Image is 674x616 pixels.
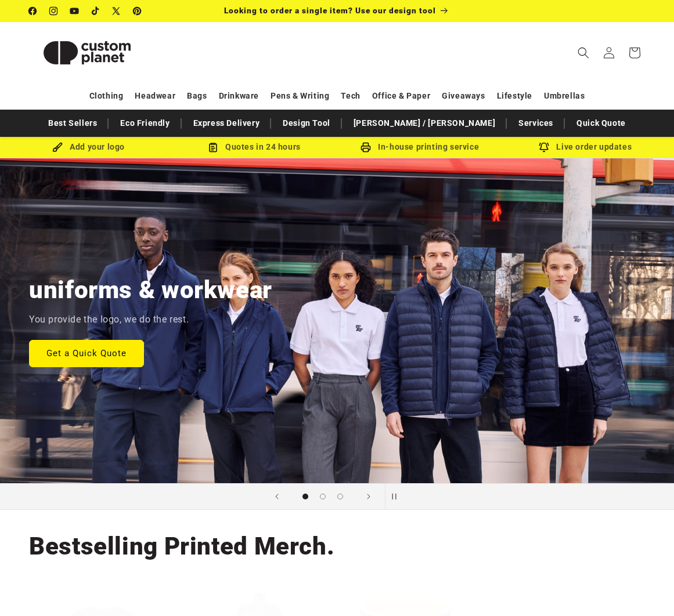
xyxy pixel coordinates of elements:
button: Load slide 1 of 3 [297,488,314,505]
div: Quotes in 24 hours [171,140,337,154]
a: Clothing [89,86,124,106]
span: Looking to order a single item? Use our design tool [224,6,436,15]
button: Load slide 2 of 3 [314,488,331,505]
a: Umbrellas [544,86,585,106]
a: Bags [187,86,207,106]
h2: uniforms & workwear [29,274,272,306]
a: Headwear [135,86,175,106]
a: Eco Friendly [114,113,175,133]
img: Brush Icon [52,142,63,153]
a: Drinkware [219,86,259,106]
button: Pause slideshow [385,484,410,509]
a: Lifestyle [497,86,532,106]
a: Design Tool [277,113,336,133]
summary: Search [571,40,596,66]
img: In-house printing [361,142,371,153]
button: Next slide [356,484,381,509]
a: Tech [341,86,360,106]
a: Express Delivery [188,113,266,133]
img: Order updates [539,142,549,153]
a: Best Sellers [42,113,103,133]
a: Custom Planet [25,22,150,83]
a: Services [513,113,559,133]
a: Office & Paper [372,86,430,106]
a: Get a Quick Quote [29,339,144,367]
a: Pens & Writing [271,86,329,106]
div: Live order updates [503,140,668,154]
h2: Bestselling Printed Merch. [29,531,334,562]
p: You provide the logo, we do the rest. [29,311,189,328]
a: [PERSON_NAME] / [PERSON_NAME] [348,113,501,133]
button: Load slide 3 of 3 [331,488,349,505]
img: Custom Planet [29,27,145,79]
img: Order Updates Icon [208,142,218,153]
div: In-house printing service [337,140,503,154]
a: Quick Quote [571,113,632,133]
a: Giveaways [442,86,485,106]
button: Previous slide [264,484,290,509]
div: Add your logo [6,140,171,154]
